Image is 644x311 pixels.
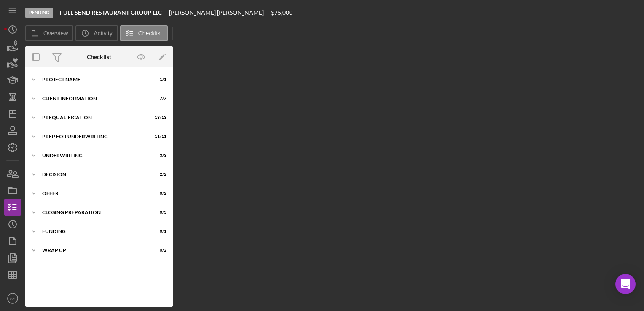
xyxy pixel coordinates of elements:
[42,210,145,215] div: Closing Preparation
[60,9,162,16] b: FULL SEND RESTAURANT GROUP LLC
[42,153,145,158] div: Underwriting
[169,9,271,16] div: [PERSON_NAME] [PERSON_NAME]
[42,77,145,82] div: Project Name
[25,25,73,41] button: Overview
[42,229,145,234] div: Funding
[138,30,162,37] label: Checklist
[42,191,145,196] div: Offer
[120,25,168,41] button: Checklist
[151,153,166,158] div: 3 / 3
[94,30,112,37] label: Activity
[10,296,16,301] text: SS
[151,134,166,139] div: 11 / 11
[75,25,118,41] button: Activity
[25,8,53,18] div: Pending
[87,54,111,60] div: Checklist
[42,96,145,101] div: Client Information
[151,248,166,253] div: 0 / 2
[151,115,166,120] div: 13 / 13
[151,77,166,82] div: 1 / 1
[271,9,292,16] span: $75,000
[42,115,145,120] div: Prequalification
[151,210,166,215] div: 0 / 3
[151,96,166,101] div: 7 / 7
[615,274,636,294] div: Open Intercom Messenger
[42,172,145,177] div: Decision
[151,172,166,177] div: 2 / 2
[4,290,21,307] button: SS
[42,248,145,253] div: Wrap Up
[43,30,68,37] label: Overview
[151,191,166,196] div: 0 / 2
[42,134,145,139] div: Prep for Underwriting
[151,229,166,234] div: 0 / 1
